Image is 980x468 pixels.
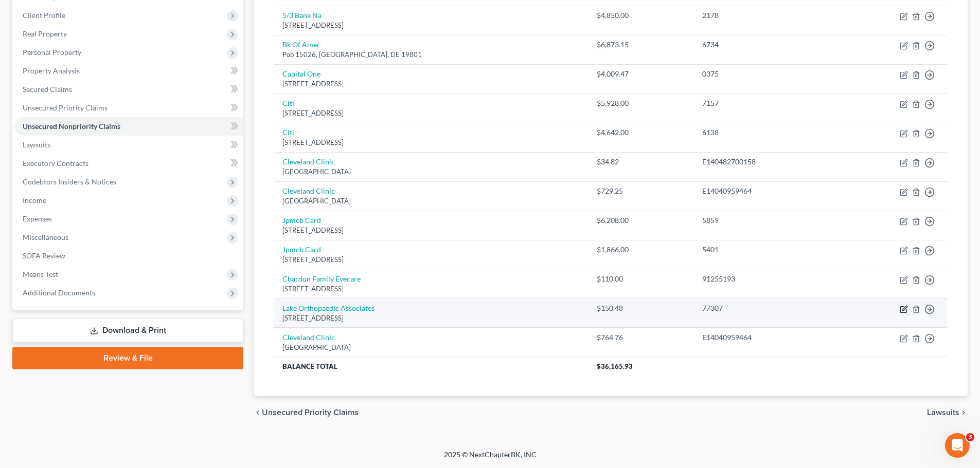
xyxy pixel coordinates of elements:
div: 5401 [702,245,827,255]
span: Unsecured Priority Claims [23,103,108,112]
a: Cleveland Clinic [282,157,335,166]
a: Cleveland Clinic [282,186,335,195]
div: 6138 [702,127,827,138]
a: Capital One [282,69,320,78]
a: Citi [282,128,294,137]
a: Property Analysis [14,62,243,80]
a: Executory Contracts [14,154,243,173]
div: $5,928.00 [597,98,686,108]
div: 91255193 [702,274,827,284]
div: [STREET_ADDRESS] [282,313,580,323]
div: [STREET_ADDRESS] [282,79,580,89]
button: chevron_left Unsecured Priority Claims [254,408,359,417]
span: Real Property [23,29,67,38]
div: [STREET_ADDRESS] [282,226,580,235]
iframe: Intercom live chat [945,433,970,458]
div: $4,850.00 [597,10,686,21]
div: [STREET_ADDRESS] [282,21,580,30]
a: Jpmcb Card [282,216,321,224]
div: E140482700158 [702,157,827,167]
div: $34.82 [597,157,686,167]
div: 2178 [702,10,827,21]
div: [STREET_ADDRESS] [282,255,580,265]
div: $6,208.00 [597,215,686,226]
a: Cleveland Clinic [282,333,335,342]
span: Additional Documents [23,288,95,297]
a: Unsecured Priority Claims [14,99,243,117]
span: Executory Contracts [23,159,88,167]
div: [STREET_ADDRESS] [282,284,580,294]
div: [GEOGRAPHIC_DATA] [282,167,580,177]
div: 0375 [702,69,827,79]
span: $36,165.93 [597,362,633,370]
a: SOFA Review [14,247,243,265]
a: Lawsuits [14,136,243,154]
div: 7157 [702,98,827,108]
span: Income [23,196,46,204]
div: $729.25 [597,186,686,196]
a: Unsecured Nonpriority Claims [14,117,243,136]
a: Jpmcb Card [282,245,321,254]
div: 77307 [702,303,827,313]
span: Unsecured Priority Claims [262,408,359,417]
div: $764.76 [597,332,686,343]
span: Lawsuits [23,140,50,149]
i: chevron_left [254,408,262,417]
div: [STREET_ADDRESS] [282,108,580,118]
div: [STREET_ADDRESS] [282,138,580,147]
span: Unsecured Nonpriority Claims [23,122,120,130]
span: Property Analysis [23,66,80,75]
div: 6734 [702,40,827,50]
span: 3 [966,433,974,441]
div: [GEOGRAPHIC_DATA] [282,343,580,352]
span: SOFA Review [23,251,65,260]
div: E14040959464 [702,186,827,196]
div: [GEOGRAPHIC_DATA] [282,196,580,206]
a: Review & File [12,347,243,369]
a: Bk Of Amer [282,40,320,49]
span: Codebtors Insiders & Notices [23,177,116,186]
a: 5/3 Bank Na [282,11,322,20]
div: 2025 © NextChapterBK, INC [197,450,783,468]
a: Secured Claims [14,80,243,99]
div: E14040959464 [702,332,827,343]
div: $110.00 [597,274,686,284]
div: $1,866.00 [597,245,686,255]
span: Miscellaneous [23,233,68,241]
a: Download & Print [12,319,243,343]
div: $4,642.00 [597,127,686,138]
div: Pob 15026, [GEOGRAPHIC_DATA], DE 19801 [282,50,580,60]
span: Secured Claims [23,85,72,93]
span: Personal Property [23,48,81,57]
div: 5859 [702,215,827,226]
a: Lake Orthopaedic Associates [282,304,375,312]
span: Expenses [23,214,52,223]
span: Client Profile [23,11,65,20]
th: Balance Total [274,357,589,376]
div: $6,873.15 [597,40,686,50]
span: Lawsuits [927,408,959,417]
button: Lawsuits chevron_right [927,408,968,417]
i: chevron_right [959,408,968,417]
div: $4,009.47 [597,69,686,79]
a: Citi [282,99,294,107]
a: Chardon Family Eyecare [282,274,361,283]
span: Means Test [23,270,58,278]
div: $150.48 [597,303,686,313]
